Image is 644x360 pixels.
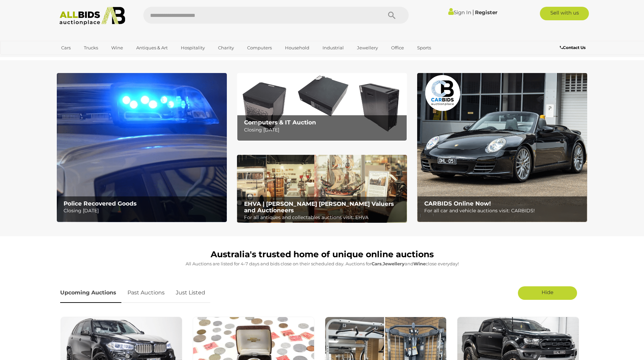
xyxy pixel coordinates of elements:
a: Sports [413,42,435,53]
img: Computers & IT Auction [237,73,407,141]
button: Search [375,7,409,24]
img: EHVA | Evans Hastings Valuers and Auctioneers [237,155,407,223]
img: Allbids.com.au [56,7,129,25]
a: EHVA | Evans Hastings Valuers and Auctioneers EHVA | [PERSON_NAME] [PERSON_NAME] Valuers and Auct... [237,155,407,223]
a: Industrial [318,42,348,53]
strong: Wine [413,261,426,266]
p: All Auctions are listed for 4-7 days and bids close on their scheduled day. Auctions for , and cl... [60,260,584,268]
a: Sell with us [540,7,589,20]
img: CARBIDS Online Now! [417,73,587,222]
a: Register [475,9,497,16]
a: Past Auctions [122,283,170,303]
span: Hide [542,289,553,295]
b: Police Recovered Goods [64,200,137,207]
b: CARBIDS Online Now! [424,200,491,207]
a: Contact Us [560,44,587,51]
p: For all antiques and collectables auctions visit: EHVA [244,213,403,222]
p: Closing [DATE] [244,126,403,134]
a: Sign In [448,9,471,16]
a: Office [387,42,408,53]
a: Just Listed [171,283,210,303]
p: Closing [DATE] [64,207,223,215]
p: For all car and vehicle auctions visit: CARBIDS! [424,207,583,215]
b: Contact Us [560,45,586,50]
a: Charity [214,42,238,53]
a: Hide [518,286,577,300]
b: Computers & IT Auction [244,119,316,126]
a: Jewellery [353,42,382,53]
b: EHVA | [PERSON_NAME] [PERSON_NAME] Valuers and Auctioneers [244,200,394,214]
a: Hospitality [176,42,209,53]
a: Household [281,42,314,53]
a: Computers & IT Auction Computers & IT Auction Closing [DATE] [237,73,407,141]
strong: Cars [372,261,382,266]
span: | [472,8,474,16]
img: Police Recovered Goods [57,73,227,222]
strong: Jewellery [383,261,405,266]
a: Cars [57,42,75,53]
a: Antiques & Art [132,42,172,53]
a: Trucks [79,42,102,53]
a: Computers [243,42,276,53]
a: CARBIDS Online Now! CARBIDS Online Now! For all car and vehicle auctions visit: CARBIDS! [417,73,587,222]
a: Wine [107,42,127,53]
a: Police Recovered Goods Police Recovered Goods Closing [DATE] [57,73,227,222]
a: [GEOGRAPHIC_DATA] [57,53,114,65]
h1: Australia's trusted home of unique online auctions [60,250,584,259]
a: Upcoming Auctions [60,283,121,303]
